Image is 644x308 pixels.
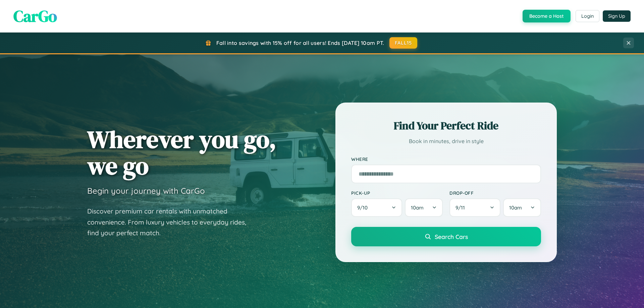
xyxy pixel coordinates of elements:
[576,10,599,22] button: Login
[351,156,541,162] label: Where
[435,233,468,240] span: Search Cars
[449,190,541,196] label: Drop-off
[449,198,500,217] button: 9/11
[87,186,205,196] h3: Begin your journey with CarGo
[357,204,371,211] span: 9 / 10
[216,40,384,46] span: Fall into savings with 15% off for all users! Ends [DATE] 10am PT.
[509,204,522,211] span: 10am
[87,126,276,179] h1: Wherever you go, we go
[13,5,57,27] span: CarGo
[523,10,571,22] button: Become a Host
[411,204,424,211] span: 10am
[389,37,418,49] button: FALL15
[503,198,541,217] button: 10am
[455,204,468,211] span: 9 / 11
[351,227,541,246] button: Search Cars
[351,198,402,217] button: 9/10
[351,118,541,133] h2: Find Your Perfect Ride
[87,206,255,239] p: Discover premium car rentals with unmatched convenience. From luxury vehicles to everyday rides, ...
[405,198,443,217] button: 10am
[351,136,541,146] p: Book in minutes, drive in style
[351,190,443,196] label: Pick-up
[603,10,631,22] button: Sign Up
